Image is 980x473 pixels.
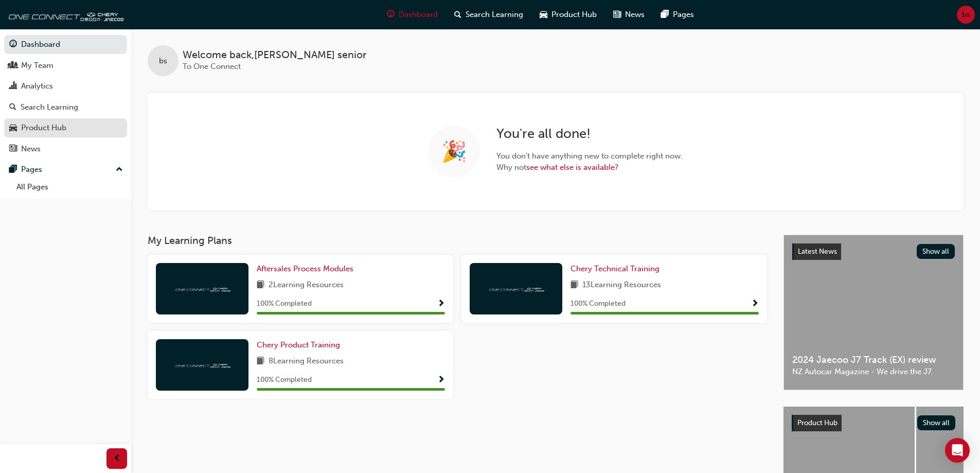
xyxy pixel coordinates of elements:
span: Product Hub [551,9,597,21]
span: 13 Learning Resources [582,279,661,292]
span: book-icon [571,279,578,292]
span: Search Learning [466,9,523,21]
span: To One Connect [183,62,241,71]
h2: You ' re all done! [496,126,683,142]
h3: My Learning Plans [148,235,767,247]
span: up-icon [116,163,123,177]
span: car-icon [540,8,547,21]
span: 100 % Completed [571,298,626,310]
span: Show Progress [437,376,445,385]
img: oneconnect [5,4,123,25]
a: Latest NewsShow all [792,243,955,260]
a: Dashboard [4,35,127,54]
span: pages-icon [661,8,669,21]
span: Welcome back , [PERSON_NAME] senior [183,49,366,61]
span: Why not [496,162,683,173]
span: bs [962,9,970,21]
div: Analytics [21,80,53,92]
a: Search Learning [4,98,127,117]
span: Pages [673,9,694,21]
a: Chery Product Training [257,339,344,351]
button: bs [957,6,975,24]
button: DashboardMy TeamAnalyticsSearch LearningProduct HubNews [4,33,127,160]
a: see what else is available? [526,163,618,172]
div: Search Learning [21,101,78,113]
span: Aftersales Process Modules [257,264,353,273]
a: news-iconNews [605,4,653,25]
span: News [625,9,645,21]
span: book-icon [257,355,264,368]
span: news-icon [613,8,621,21]
span: Chery Product Training [257,340,340,349]
span: 2 Learning Resources [269,279,344,292]
div: Product Hub [21,122,66,134]
span: 8 Learning Resources [269,355,344,368]
img: oneconnect [488,284,544,293]
div: Pages [21,164,42,176]
a: car-iconProduct Hub [531,4,605,25]
span: people-icon [9,61,17,71]
span: chart-icon [9,82,17,91]
span: prev-icon [113,452,121,465]
button: Pages [4,160,127,179]
span: bs [159,55,167,67]
a: Product Hub [4,118,127,137]
span: Dashboard [399,9,438,21]
span: You don ' t have anything new to complete right now. [496,150,683,162]
a: Chery Technical Training [571,263,664,275]
span: guage-icon [9,40,17,49]
a: Aftersales Process Modules [257,263,358,275]
span: Chery Technical Training [571,264,660,273]
a: Analytics [4,77,127,96]
a: search-iconSearch Learning [446,4,531,25]
a: News [4,139,127,159]
span: 100 % Completed [257,374,312,386]
div: Open Intercom Messenger [945,438,970,463]
span: search-icon [9,103,16,112]
div: News [21,143,41,155]
img: oneconnect [174,284,230,293]
a: Product HubShow all [792,415,955,431]
span: Product Hub [797,418,838,427]
div: My Team [21,60,54,72]
span: book-icon [257,279,264,292]
a: Latest NewsShow all2024 Jaecoo J7 Track (EX) reviewNZ Autocar Magazine - We drive the J7. [783,235,964,390]
span: 2024 Jaecoo J7 Track (EX) review [792,354,955,366]
a: All Pages [12,179,127,195]
span: 100 % Completed [257,298,312,310]
a: My Team [4,56,127,75]
span: 🎉 [441,146,467,157]
a: pages-iconPages [653,4,702,25]
span: car-icon [9,124,17,133]
span: Latest News [798,247,837,256]
button: Show Progress [437,374,445,387]
span: search-icon [454,8,461,21]
span: guage-icon [387,8,395,21]
span: NZ Autocar Magazine - We drive the J7. [792,366,955,378]
span: news-icon [9,145,17,154]
a: guage-iconDashboard [379,4,446,25]
button: Show all [917,244,955,259]
button: Show Progress [437,297,445,310]
button: Show Progress [751,297,759,310]
button: Show all [917,415,956,430]
span: Show Progress [751,300,759,309]
img: oneconnect [174,360,230,370]
span: Show Progress [437,300,445,309]
span: pages-icon [9,165,17,174]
